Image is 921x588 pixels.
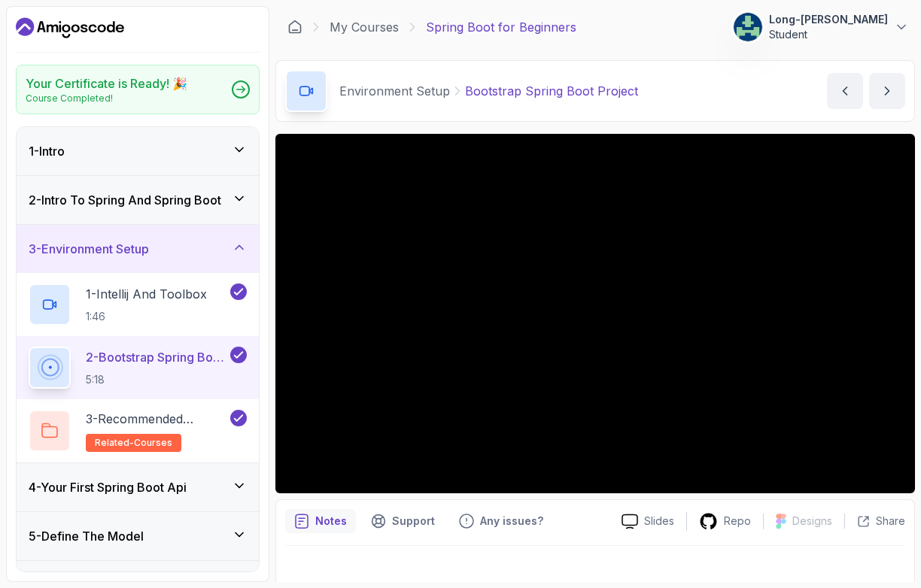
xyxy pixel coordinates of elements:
p: 5:18 [86,372,227,387]
a: My Courses [330,18,399,36]
p: Share [876,514,905,529]
button: Feedback button [450,509,552,533]
p: Long-[PERSON_NAME] [769,12,888,27]
button: Share [844,514,905,529]
h3: 3 - Environment Setup [29,240,149,258]
a: Dashboard [16,16,124,40]
button: 5-Define The Model [17,512,259,560]
a: Dashboard [287,20,302,35]
span: related-courses [95,437,172,449]
button: 3-Recommended Coursesrelated-courses [29,410,247,452]
h2: Your Certificate is Ready! 🎉 [26,74,187,92]
p: Student [769,27,888,42]
button: 2-Bootstrap Spring Boot Project5:18 [29,347,247,389]
p: 1 - Intellij And Toolbox [86,285,207,303]
img: user profile image [734,13,762,41]
h3: 1 - Intro [29,142,65,160]
p: Environment Setup [339,82,450,100]
button: next content [869,73,905,109]
a: Your Certificate is Ready! 🎉Course Completed! [16,65,260,114]
p: 3 - Recommended Courses [86,410,227,428]
button: 1-Intro [17,127,259,175]
iframe: 2 - Bootstrap Spring Boot Project [275,134,915,493]
p: 1:46 [86,309,207,324]
button: user profile imageLong-[PERSON_NAME]Student [733,12,909,42]
button: Support button [362,509,444,533]
p: Bootstrap Spring Boot Project [465,82,638,100]
p: Spring Boot for Beginners [426,18,576,36]
p: Notes [315,514,347,529]
a: Slides [609,514,686,529]
p: 2 - Bootstrap Spring Boot Project [86,348,227,366]
button: 1-Intellij And Toolbox1:46 [29,283,247,326]
p: Any issues? [480,514,543,529]
p: Course Completed! [26,92,187,105]
button: 2-Intro To Spring And Spring Boot [17,176,259,224]
p: Slides [644,514,674,529]
h3: 4 - Your First Spring Boot Api [29,478,187,496]
a: Repo [687,512,763,531]
button: notes button [285,509,356,533]
button: previous content [827,73,863,109]
p: Support [392,514,435,529]
button: 4-Your First Spring Boot Api [17,463,259,511]
p: Repo [724,514,751,529]
button: 3-Environment Setup [17,225,259,273]
p: Designs [792,514,832,529]
h3: 2 - Intro To Spring And Spring Boot [29,191,221,209]
h3: 5 - Define The Model [29,527,144,545]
